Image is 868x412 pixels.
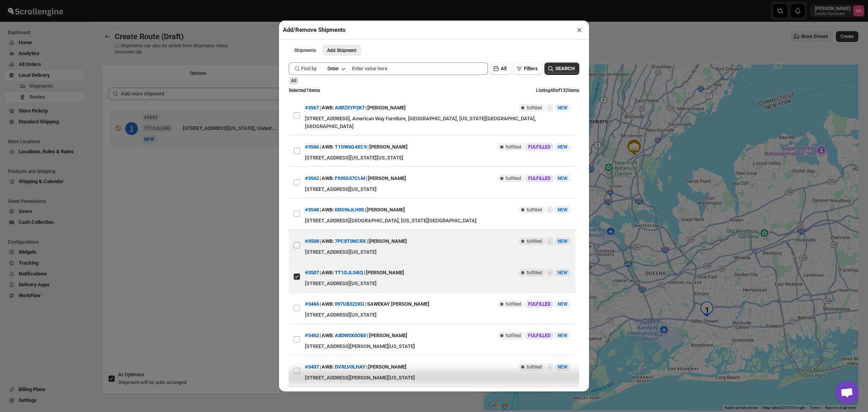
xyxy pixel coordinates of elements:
div: [STREET_ADDRESS][US_STATE] [305,185,571,193]
div: [PERSON_NAME] [367,203,405,217]
span: - [549,270,551,276]
span: Add Shipment [327,47,356,54]
button: DVRLV0LHAY [335,364,365,370]
button: #3508 [305,238,319,244]
span: fulfilled [527,105,542,111]
div: [PERSON_NAME] [368,171,406,185]
span: fulfilled [506,175,521,182]
span: fulfilled [527,364,542,370]
span: NEW [558,105,568,111]
button: TT1OJL34IQ [335,270,363,275]
span: AWB: [322,363,334,371]
span: AWB: [322,175,334,182]
span: - [549,105,551,111]
button: #3548 [305,207,319,213]
span: - [549,207,551,213]
span: fulfilled [506,332,521,339]
span: NEW [558,333,568,338]
div: | | [305,234,407,248]
span: fulfilled [527,270,542,276]
button: All [490,62,511,75]
div: [STREET_ADDRESS][US_STATE] [305,311,571,319]
button: A0RZEYP2K7 [335,105,365,111]
button: #3566 [305,144,319,150]
span: - [549,364,551,370]
div: [STREET_ADDRESS][US_STATE] [305,248,571,256]
span: NEW [558,270,568,275]
button: #3462 [305,332,319,338]
span: AWB: [322,104,334,112]
span: NEW [558,301,568,307]
div: [PERSON_NAME] [369,234,407,248]
span: fulfilled [506,301,521,307]
div: | | [305,297,429,311]
span: NEW [558,144,568,150]
span: SEARCH [555,65,575,73]
span: Listing 40 of 132 items [536,88,579,93]
div: [PERSON_NAME] [369,140,408,154]
span: NEW [558,207,568,213]
div: | | [305,171,406,185]
span: NEW [558,239,568,244]
span: fulfilled [506,144,521,150]
button: 7PC8T0NCRX [335,238,366,244]
button: KRS96JLH05 [335,207,364,213]
div: [STREET_ADDRESS][US_STATE][US_STATE] [305,154,571,162]
div: [PERSON_NAME] [367,101,406,115]
span: Filters [524,66,538,71]
div: | | [305,329,407,343]
button: A8DW0X0OB0 [335,332,366,338]
span: - [549,238,551,244]
span: fulfilled [527,207,542,213]
div: [STREET_ADDRESS][US_STATE] [305,280,571,287]
button: F935G57CLM [335,175,365,181]
button: #3437 [305,364,319,370]
div: [STREET_ADDRESS], American Way Furniture, [GEOGRAPHIC_DATA], [US_STATE][GEOGRAPHIC_DATA], [GEOGRA... [305,115,571,130]
div: Open chat [835,381,859,404]
span: FULFILLED [528,144,551,150]
span: NEW [558,364,568,370]
span: FULFILLED [528,332,551,339]
button: #3562 [305,175,319,181]
div: | | [305,203,405,217]
button: SEARCH [544,62,579,75]
span: AWB: [322,143,334,151]
div: | | [305,140,408,154]
button: 097UB322XG [335,301,364,307]
div: [PERSON_NAME] [368,360,406,374]
div: | | [305,101,406,115]
button: #3567 [305,105,319,111]
span: NEW [558,176,568,181]
button: × [574,24,585,35]
div: [STREET_ADDRESS][PERSON_NAME][US_STATE] [305,343,571,350]
button: Filters [513,62,542,75]
span: AWB: [322,206,334,214]
button: T1OW6G4XC9 [335,144,367,150]
button: #3507 [305,270,319,275]
span: Selected 1 items [289,88,320,93]
input: Enter value here [352,62,488,75]
div: | | [305,266,404,280]
span: FULFILLED [528,175,551,182]
span: Shipments [294,47,316,54]
button: #3466 [305,301,319,307]
h2: Add/Remove Shipments [283,26,346,34]
span: All [291,78,296,83]
div: | | [305,360,406,374]
span: AWB: [322,237,334,245]
div: [PERSON_NAME] [366,266,404,280]
span: fulfilled [527,238,542,244]
span: Find by [301,65,317,73]
div: [STREET_ADDRESS][GEOGRAPHIC_DATA], [US_STATE][GEOGRAPHIC_DATA] [305,217,571,225]
span: All [501,66,506,71]
span: AWB: [322,269,334,277]
button: Order [323,63,350,74]
span: AWB: [322,332,334,339]
span: AWB: [322,300,334,308]
div: Selected Shipments [102,81,477,350]
div: SAWEKAY [PERSON_NAME] [367,297,429,311]
span: FULFILLED [528,301,551,307]
div: Order [327,66,339,72]
div: [PERSON_NAME] [369,329,407,343]
div: [STREET_ADDRESS][PERSON_NAME][US_STATE] [305,374,571,382]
